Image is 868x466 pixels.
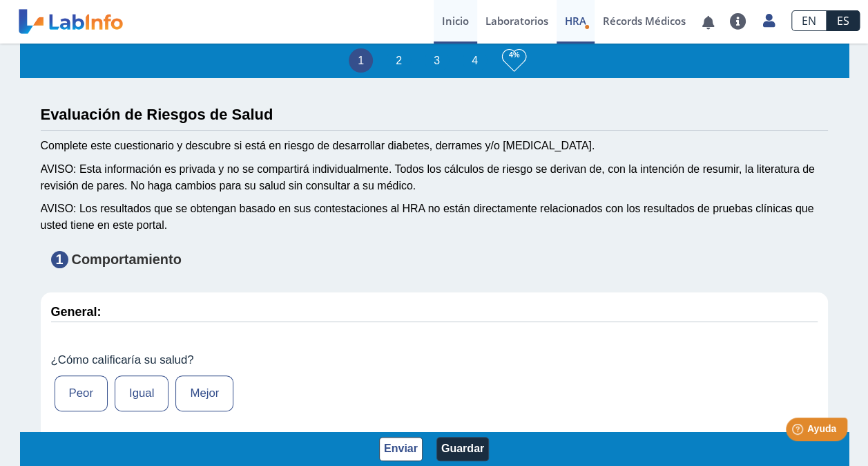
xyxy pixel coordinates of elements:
[349,48,373,73] li: 1
[425,48,449,73] li: 3
[51,353,818,367] label: ¿Cómo calificaría su salud?
[379,437,423,461] button: Enviar
[51,305,102,319] strong: General:
[51,251,68,268] span: 1
[115,375,168,411] label: Igual
[175,375,233,411] label: Mejor
[41,161,828,194] div: AVISO: Esta información es privada y no se compartirá individualmente. Todos los cálculos de ries...
[791,10,827,31] a: EN
[72,252,182,267] strong: Comportamiento
[41,138,828,154] div: Complete este cuestionario y descubre si está en riesgo de desarrollar diabetes, derrames y/o [ME...
[41,201,828,234] div: AVISO: Los resultados que se obtengan basado en sus contestaciones al HRA no están directamente r...
[565,14,586,28] span: HRA
[502,46,526,64] h3: 4%
[436,437,489,461] button: Guardar
[745,412,853,451] iframe: Help widget launcher
[41,106,828,123] h3: Evaluación de Riesgos de Salud
[387,48,411,73] li: 2
[463,48,487,73] li: 4
[827,10,860,31] a: ES
[55,375,108,411] label: Peor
